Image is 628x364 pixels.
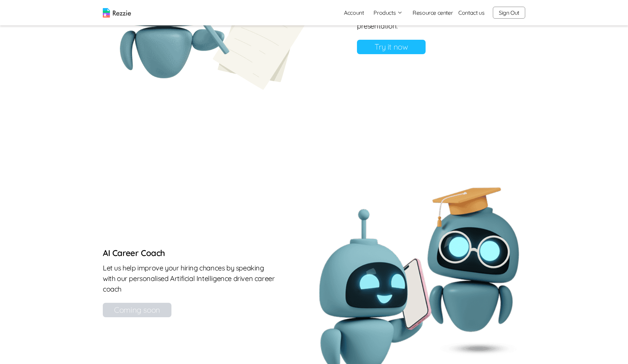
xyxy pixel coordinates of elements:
[103,263,276,294] p: Let us help improve your hiring chances by speaking with our personalised Artificial Intelligence...
[413,8,453,17] a: Resource center
[103,247,276,258] h6: AI Career Coach
[103,303,171,317] div: Coming soon
[338,6,369,20] a: Account
[493,7,525,19] button: Sign Out
[103,8,131,18] img: logo
[458,8,484,17] a: Contact us
[373,8,403,17] button: Products
[357,40,426,54] a: Try it now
